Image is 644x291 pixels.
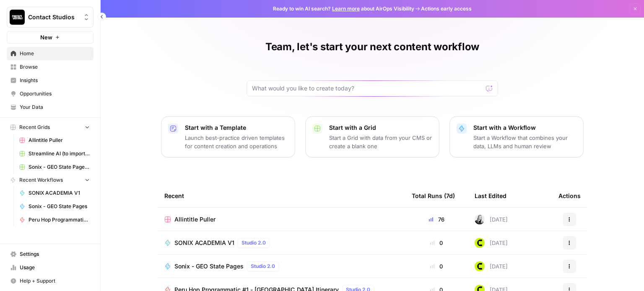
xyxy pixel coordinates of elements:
span: Streamline AI (to import) - Streamline AI Import.csv [29,150,90,157]
p: Start with a Template [185,124,288,132]
span: Actions early access [421,5,472,13]
button: Recent Workflows [7,174,93,186]
span: Usage [20,264,90,271]
span: Peru Hop Programmatic #1 - [GEOGRAPHIC_DATA] Itinerary [29,216,90,224]
img: 560uyxydqsirns3nghsu4imy0j2c [475,238,485,248]
span: Recent Workflows [19,176,63,184]
div: [DATE] [475,261,508,271]
img: 560uyxydqsirns3nghsu4imy0j2c [475,261,485,271]
span: Ready to win AI search? about AirOps Visibility [273,5,414,13]
p: Start with a Grid [329,124,432,132]
span: Sonix - GEO State Pages Grid [29,163,90,171]
a: Sonix - GEO State Pages Grid [16,160,93,174]
p: Launch best-practice driven templates for content creation and operations [185,134,288,150]
span: New [40,33,52,41]
a: Your Data [7,100,93,114]
button: Help + Support [7,274,93,288]
div: [DATE] [475,238,508,248]
span: Allintitle Puller [174,215,216,224]
span: Help + Support [20,277,90,285]
a: SONIX ACADEMIA V1Studio 2.0 [164,238,398,248]
a: Home [7,47,93,60]
div: 76 [412,215,461,224]
input: What would you like to create today? [252,84,483,93]
div: 0 [412,262,461,270]
span: Allintitle Puller [29,136,90,144]
span: Sonix - GEO State Pages [29,203,90,210]
img: Contact Studios Logo [10,10,25,25]
h1: Team, let's start your next content workflow [265,40,479,54]
a: Sonix - GEO State Pages [16,200,93,213]
div: Last Edited [475,184,506,207]
p: Start a Grid with data from your CMS or create a blank one [329,134,432,150]
a: SONIX ACADEMIA V1 [16,186,93,200]
a: Settings [7,247,93,261]
div: [DATE] [475,214,508,224]
a: Allintitle Puller [16,134,93,147]
span: Recent Grids [19,124,50,131]
div: 0 [412,239,461,247]
button: Start with a GridStart a Grid with data from your CMS or create a blank one [305,116,439,157]
div: Recent [164,184,398,207]
button: Workspace: Contact Studios [7,7,93,28]
a: Insights [7,74,93,87]
button: Recent Grids [7,121,93,134]
a: Allintitle Puller [164,215,398,224]
div: Total Runs (7d) [412,184,455,207]
button: Start with a WorkflowStart a Workflow that combines your data, LLMs and human review [449,116,584,157]
span: Home [20,50,90,57]
button: Start with a TemplateLaunch best-practice driven templates for content creation and operations [161,116,295,157]
a: Learn more [332,5,360,12]
span: Sonix - GEO State Pages [174,262,244,270]
span: Browse [20,63,90,71]
img: ioa2wpdmx8t19ywr585njsibr5hv [475,214,485,224]
a: Sonix - GEO State PagesStudio 2.0 [164,261,398,271]
a: Streamline AI (to import) - Streamline AI Import.csv [16,147,93,160]
span: SONIX ACADEMIA V1 [174,239,234,247]
a: Usage [7,261,93,274]
a: Peru Hop Programmatic #1 - [GEOGRAPHIC_DATA] Itinerary [16,213,93,227]
span: Studio 2.0 [241,239,266,247]
span: Settings [20,250,90,258]
p: Start with a Workflow [473,124,576,132]
p: Start a Workflow that combines your data, LLMs and human review [473,134,576,150]
span: SONIX ACADEMIA V1 [29,189,90,197]
span: Your Data [20,103,90,111]
a: Opportunities [7,87,93,100]
button: New [7,31,93,44]
span: Opportunities [20,90,90,98]
a: Browse [7,60,93,74]
span: Insights [20,77,90,84]
span: Contact Studios [28,13,79,21]
span: Studio 2.0 [251,263,275,270]
div: Actions [558,184,581,207]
